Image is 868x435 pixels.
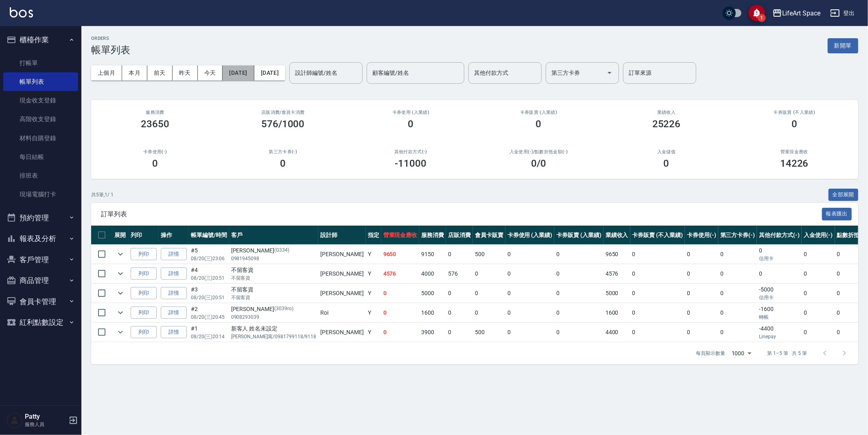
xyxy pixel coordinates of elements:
h2: 入金使用(-) /點數折抵金額(-) [484,149,593,154]
a: 高階收支登錄 [3,110,78,128]
p: (G334) [274,246,289,255]
th: 指定 [366,226,381,245]
th: 其他付款方式(-) [757,226,802,245]
td: #5 [189,245,229,264]
button: 商品管理 [3,270,78,291]
button: 會員卡管理 [3,291,78,312]
td: 0 [757,264,802,283]
td: 0 [505,303,555,322]
button: 登出 [827,6,858,21]
button: 列印 [131,268,157,280]
td: 0 [802,323,835,342]
h3: 0 [152,158,158,169]
div: 1000 [728,342,754,364]
h3: 0 [536,118,542,130]
h3: 0 [408,118,413,130]
td: Y [366,323,381,342]
td: Y [366,264,381,283]
button: LifeArt Space [769,5,824,22]
button: [DATE] [254,65,285,80]
td: 4000 [419,264,446,283]
th: 列印 [129,226,159,245]
td: 0 [473,284,505,303]
td: 0 [685,245,718,264]
td: 0 [630,245,685,264]
td: 0 [630,264,685,283]
td: -4400 [757,323,802,342]
div: [PERSON_NAME] [231,246,317,255]
h2: 營業現金應收 [740,149,848,154]
a: 材料自購登錄 [3,129,78,148]
div: 新客人 姓名未設定 [231,324,317,333]
h2: 卡券使用(-) [101,149,209,154]
th: 會員卡販賣 [473,226,505,245]
td: -1600 [757,303,802,322]
td: 0 [505,245,555,264]
h3: 14226 [780,158,809,169]
a: 打帳單 [3,54,78,72]
p: 轉帳 [759,313,800,321]
th: 設計師 [318,226,365,245]
th: 營業現金應收 [381,226,420,245]
td: 500 [473,245,505,264]
td: 0 [802,264,835,283]
h3: -11000 [395,158,427,169]
th: 展開 [112,226,129,245]
h2: 卡券販賣 (入業績) [484,110,593,115]
p: (3039ro) [274,305,293,313]
p: 不留客資 [231,274,317,282]
td: 500 [473,323,505,342]
td: 0 [446,323,473,342]
td: 0 [554,323,603,342]
th: 卡券使用 (入業績) [505,226,555,245]
td: 0 [718,303,757,322]
button: 列印 [131,248,157,261]
td: 0 [685,323,718,342]
td: Y [366,303,381,322]
td: 0 [446,303,473,322]
h2: 卡券販賣 (不入業績) [740,110,848,115]
p: 08/20 (三) 20:45 [191,313,227,321]
td: [PERSON_NAME] [318,245,365,264]
td: 0 [554,245,603,264]
td: 9650 [603,245,630,264]
th: 入金使用(-) [802,226,835,245]
button: 昨天 [173,65,198,80]
button: 客戶管理 [3,249,78,270]
button: 本月 [122,65,147,80]
h3: 576/1000 [261,118,305,130]
h3: 0 [664,158,669,169]
p: Linepay [759,333,800,340]
td: 0 [473,264,505,283]
h3: 0 [280,158,286,169]
td: Y [366,284,381,303]
div: 不留客資 [231,285,317,294]
td: 0 [554,284,603,303]
td: 1600 [419,303,446,322]
h5: Patty [25,413,66,421]
button: 預約管理 [3,207,78,228]
td: 576 [446,264,473,283]
td: 0 [718,323,757,342]
button: save [749,5,765,21]
th: 業績收入 [603,226,630,245]
p: 不留客資 [231,294,317,301]
th: 卡券使用(-) [685,226,718,245]
button: 上個月 [91,65,122,80]
td: 4576 [381,264,420,283]
button: [DATE] [223,65,254,80]
h3: 服務消費 [101,110,209,115]
button: 今天 [198,65,223,80]
h3: 23650 [141,118,169,130]
button: expand row [114,248,127,260]
div: LifeArt Space [782,8,820,18]
button: Open [603,66,616,79]
td: 0 [554,303,603,322]
td: [PERSON_NAME] [318,323,365,342]
td: 0 [718,245,757,264]
p: 共 5 筆, 1 / 1 [91,191,114,198]
a: 詳情 [161,307,187,319]
button: 報表及分析 [3,228,78,249]
a: 詳情 [161,268,187,280]
td: 0 [381,284,420,303]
